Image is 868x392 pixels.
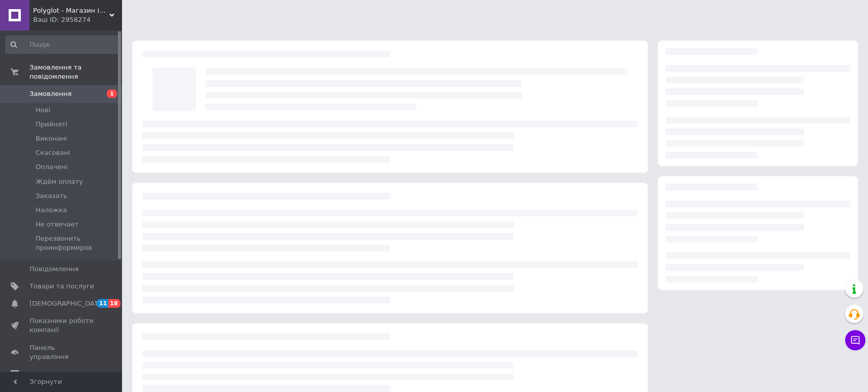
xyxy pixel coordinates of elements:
[29,63,122,81] span: Замовлення та повідомлення
[33,15,122,24] div: Ваш ID: 2958274
[36,162,68,172] span: Оплачені
[845,330,865,350] button: Чат з покупцем
[5,36,119,54] input: Пошук
[36,234,118,252] span: Перезвонить проинформиров
[36,206,67,215] span: Наложка
[36,106,50,115] span: Нові
[29,316,94,335] span: Показники роботи компанії
[33,6,109,15] span: Polyglot - Магазин іноземної літератури
[36,134,67,143] span: Виконані
[36,148,70,157] span: Скасовані
[36,191,67,201] span: Заказать
[107,89,117,98] span: 1
[108,299,120,308] span: 18
[29,265,79,274] span: Повідомлення
[29,89,72,99] span: Замовлення
[29,299,105,308] span: [DEMOGRAPHIC_DATA]
[36,220,78,229] span: Не отвечает
[36,120,67,129] span: Прийняті
[29,282,94,291] span: Товари та послуги
[36,177,83,186] span: Ждём оплату
[29,370,56,379] span: Відгуки
[29,343,94,362] span: Панель управління
[97,299,108,308] span: 11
